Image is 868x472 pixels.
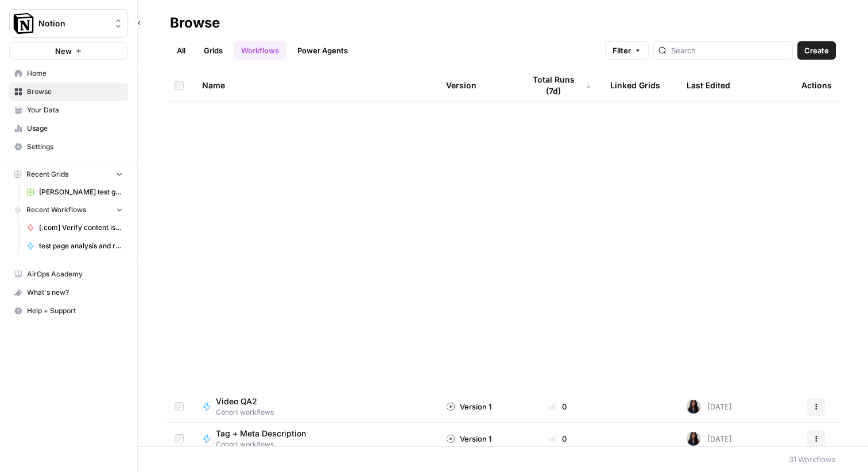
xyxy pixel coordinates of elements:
a: Your Data [9,101,128,119]
a: [PERSON_NAME] test grid [21,183,128,201]
div: 0 [524,433,592,444]
button: New [9,42,128,60]
span: [.com] Verify content is discoverable / indexed [39,223,123,233]
a: Power Agents [290,41,355,60]
span: [PERSON_NAME] test grid [39,187,123,197]
div: 31 Workflows [789,454,836,465]
span: Usage [27,123,123,134]
span: New [55,45,72,57]
div: Name [202,69,428,101]
button: Workspace: Notion [9,9,128,38]
span: Browse [27,87,123,97]
button: Create [797,41,836,60]
a: Settings [9,138,128,156]
div: Total Runs (7d) [524,69,592,101]
a: test page analysis and recommendations [21,237,128,255]
div: [DATE] [687,400,732,414]
a: Tag + Meta DescriptionCohort workflows [202,428,428,450]
a: Browse [9,83,128,101]
span: Your Data [27,105,123,115]
div: Version 1 [446,433,491,444]
a: Workflows [234,41,286,60]
a: Grids [197,41,230,60]
div: Actions [801,69,832,101]
a: All [170,41,192,60]
img: rox323kbkgutb4wcij4krxobkpon [687,400,700,414]
div: 0 [524,401,592,412]
span: test page analysis and recommendations [39,241,123,251]
span: Settings [27,142,123,152]
span: Cohort workflows [216,407,274,418]
div: What's new? [10,284,127,301]
button: Recent Workflows [9,201,128,219]
div: Version 1 [446,401,491,412]
button: Filter [605,41,649,60]
span: Recent Workflows [26,205,86,215]
a: [.com] Verify content is discoverable / indexed [21,219,128,237]
a: Usage [9,119,128,138]
button: What's new? [9,283,128,302]
span: Home [27,68,123,79]
img: rox323kbkgutb4wcij4krxobkpon [687,432,700,446]
input: Search [671,45,788,56]
div: Browse [170,14,220,32]
span: Create [804,45,829,56]
span: AirOps Academy [27,269,123,279]
a: Video QA2Cohort workflows [202,396,428,418]
a: AirOps Academy [9,265,128,283]
span: Help + Support [27,306,123,316]
span: Cohort workflows [216,439,315,450]
span: Notion [38,18,108,29]
div: Linked Grids [610,69,660,101]
span: Tag + Meta Description [216,428,306,439]
button: Recent Grids [9,166,128,183]
a: Home [9,64,128,83]
span: Recent Grids [26,169,68,180]
button: Help + Support [9,302,128,320]
div: Last Edited [687,69,730,101]
img: Notion Logo [13,13,34,34]
span: Filter [613,45,631,56]
span: Video QA2 [216,396,265,407]
div: [DATE] [687,432,732,446]
div: Version [446,69,476,101]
